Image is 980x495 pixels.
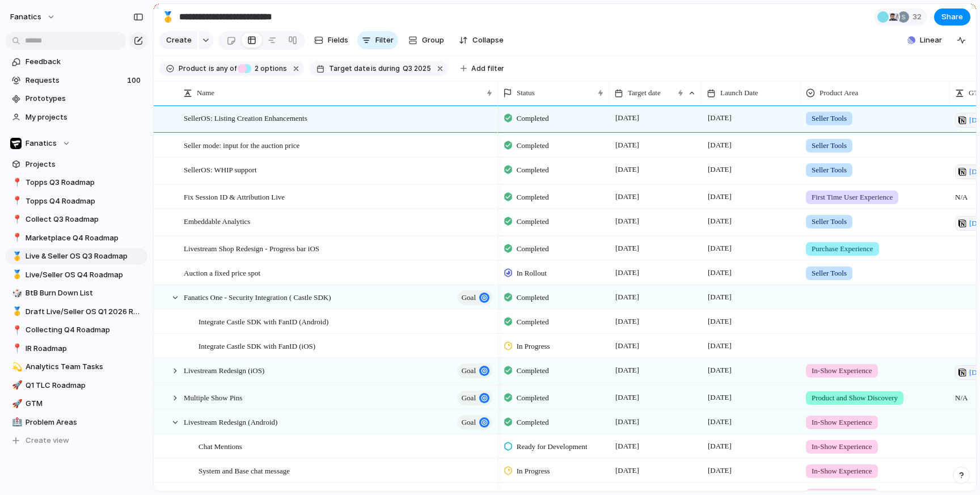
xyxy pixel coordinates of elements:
span: In-Show Experience [812,441,872,452]
div: 💫Analytics Team Tasks [6,358,147,375]
span: Problem Areas [26,417,143,428]
button: 📍 [10,232,22,244]
span: Feedback [26,56,143,67]
button: Filter [357,31,398,49]
span: Livestream Redesign (Android) [184,415,277,428]
a: 🎲BtB Burn Down List [6,285,147,302]
span: [DATE] [612,464,642,477]
button: Fanatics [6,135,147,152]
div: 🚀 [12,397,20,411]
div: 🥇 [12,268,20,281]
span: [DATE] [705,464,734,477]
span: Collect Q3 Roadmap [26,214,143,225]
button: 📍 [10,177,22,188]
div: 📍 [12,176,20,189]
span: BtB Burn Down List [26,287,143,299]
span: Collapse [472,35,504,46]
a: 📍Marketplace Q4 Roadmap [6,230,147,247]
button: Create [159,31,197,49]
button: 🥇 [159,8,177,26]
div: 🥇 [12,305,20,318]
div: 🎲 [12,287,20,300]
span: Group [422,35,444,46]
span: [DATE] [612,439,642,453]
div: 🥇 [162,9,174,24]
button: 🥇 [10,269,22,281]
span: Fields [328,35,348,46]
span: Create view [26,435,69,446]
span: System and Base chat message [198,464,290,477]
span: Livestream Redesign (iOS) [184,363,264,376]
a: 📍IR Roadmap [6,340,147,357]
div: 🚀 [12,379,20,392]
span: Name [197,87,214,99]
span: My projects [26,112,143,123]
span: Live/Seller OS Q4 Roadmap [26,269,143,281]
button: isany of [206,62,239,75]
a: 🥇Live/Seller OS Q4 Roadmap [6,266,147,284]
span: fanatics [10,11,41,23]
a: 🚀Q1 TLC Roadmap [6,377,147,394]
a: Feedback [6,53,147,70]
button: 💫 [10,361,22,373]
a: 📍Topps Q4 Roadmap [6,193,147,210]
span: IR Roadmap [26,343,143,354]
span: 32 [913,11,925,23]
span: [DATE] [705,439,734,453]
span: Chat Mentions [198,439,242,452]
a: 🏥Problem Areas [6,414,147,431]
span: Embeddable Analytics [184,214,250,227]
span: 100 [127,75,143,86]
span: Integrate Castle SDK with FanID (Android) [198,315,328,328]
span: Topps Q3 Roadmap [26,177,143,188]
span: Ready for Development [517,441,588,452]
button: 🥇 [10,251,22,262]
span: Create [166,35,192,46]
a: 📍Topps Q3 Roadmap [6,174,147,191]
span: Integrate Castle SDK with FanID (iOS) [198,339,315,352]
span: is [209,64,214,74]
button: Create view [6,432,147,449]
a: 🚀GTM [6,395,147,412]
span: Topps Q4 Roadmap [26,196,143,207]
div: 📍 [12,324,20,337]
span: Q1 TLC Roadmap [26,380,143,391]
span: Share [941,11,963,23]
button: 📍 [10,196,22,207]
span: Projects [26,159,143,170]
span: Product [179,64,206,74]
button: Linear [903,32,947,49]
span: Fanatics [26,138,57,149]
span: Multiple Show Pins [184,391,242,404]
button: 🚀 [10,398,22,409]
a: Projects [6,156,147,173]
button: 📍 [10,343,22,354]
button: Group [403,31,450,49]
span: any of [214,64,236,74]
div: 📍 [12,231,20,244]
span: Linear [920,35,942,46]
div: 📍Collect Q3 Roadmap [6,211,147,228]
button: 🎲 [10,287,22,299]
span: Analytics Team Tasks [26,361,143,373]
div: 🏥 [12,416,20,429]
button: 📍 [10,214,22,225]
a: Prototypes [6,90,147,107]
a: 🥇Live & Seller OS Q3 Roadmap [6,248,147,265]
button: 🚀 [10,380,22,391]
a: 🥇Draft Live/Seller OS Q1 2026 Roadmap [6,303,147,320]
span: Collecting Q4 Roadmap [26,324,143,336]
span: In Progress [517,466,550,477]
span: Prototypes [26,93,143,104]
div: 📍 [12,213,20,226]
span: SellerOS: WHIP support [184,163,257,176]
div: 📍 [12,342,20,355]
span: Live & Seller OS Q3 Roadmap [26,251,143,262]
div: 📍 [12,194,20,208]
